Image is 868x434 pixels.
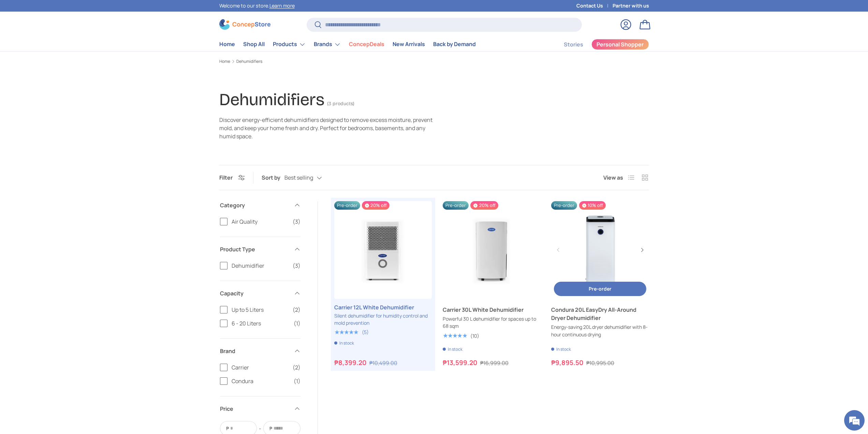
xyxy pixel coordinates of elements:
span: Pre-order [551,201,577,210]
span: View as [603,173,623,182]
a: Carrier 30L White Dehumidifier [443,306,540,314]
span: ₱ [225,425,230,432]
button: Filter [219,174,245,181]
span: (1) [294,319,300,327]
a: New Arrivals [393,38,425,51]
span: Category [220,201,290,209]
img: ConcepStore [219,19,270,30]
span: Discover energy-efficient dehumidifiers designed to remove excess moisture, prevent mold, and kee... [219,116,432,140]
span: 20% off [362,201,389,210]
span: Capacity [220,289,290,297]
span: (3 products) [327,101,354,107]
a: Learn more [269,2,295,9]
summary: Capacity [220,281,300,306]
span: Best selling [284,174,313,181]
span: (2) [293,306,300,314]
summary: Price [220,396,300,421]
a: Contact Us [576,2,613,10]
a: Carrier 30L White Dehumidifier [443,201,540,299]
h1: Dehumidifiers [219,89,324,110]
span: (3) [293,218,300,226]
summary: Brand [220,339,300,363]
a: Partner with us [613,2,649,10]
summary: Product Type [220,237,300,262]
a: Home [219,59,230,64]
button: Pre-order [554,282,646,296]
a: Personal Shopper [591,39,649,50]
a: Shop All [243,38,265,51]
span: 6 - 20 Liters [232,319,290,327]
span: Product Type [220,245,290,253]
span: Price [220,405,290,413]
span: 20% off [470,201,498,210]
span: Brand [220,347,290,355]
span: Personal Shopper [597,42,644,47]
span: Up to 5 Liters [232,306,289,314]
span: Dehumidifier [232,262,289,270]
span: Pre-order [589,285,612,292]
a: ConcepDeals [349,38,384,51]
span: (3) [293,262,300,270]
a: Dehumidifiers [236,59,262,64]
button: Best selling [284,172,336,184]
nav: Primary [219,38,476,51]
a: Carrier 12L White Dehumidifier [334,303,432,311]
span: (2) [293,363,300,372]
span: Air Quality [232,218,289,226]
span: ₱ [269,425,273,432]
summary: Products [269,38,310,51]
nav: Secondary [547,38,649,51]
summary: Category [220,193,300,218]
span: Filter [219,174,233,181]
span: Condura [232,377,290,385]
span: Carrier [232,363,289,372]
a: Back by Demand [433,38,476,51]
a: Home [219,38,235,51]
p: Welcome to our store. [219,2,295,10]
label: Sort by [262,173,284,182]
a: Stories [564,38,583,51]
span: (1) [294,377,300,385]
span: - [259,424,261,433]
a: Condura 20L EasyDry All-Around Dryer Dehumidifier [551,306,649,322]
span: Pre-order [334,201,360,210]
a: Condura 20L EasyDry All-Around Dryer Dehumidifier [551,201,649,299]
span: Pre-order [443,201,469,210]
nav: Breadcrumbs [219,58,649,65]
a: Carrier 12L White Dehumidifier [334,201,432,299]
summary: Brands [310,38,345,51]
span: 10% off [579,201,606,210]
